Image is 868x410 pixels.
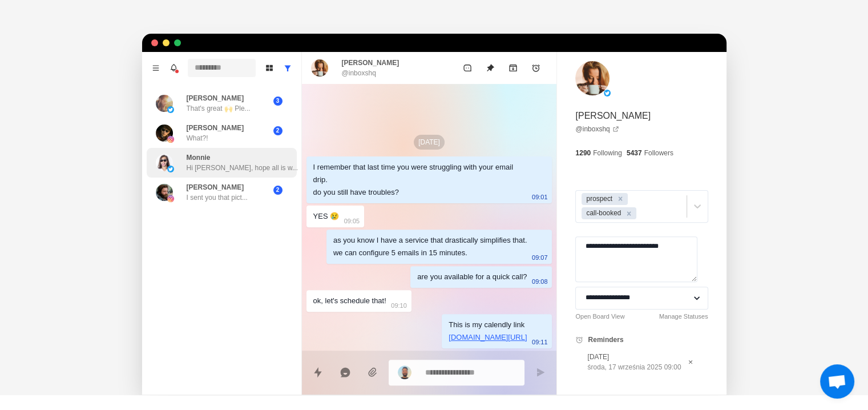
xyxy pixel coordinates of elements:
button: Reply with AI [334,361,357,384]
a: @inboxshq [575,124,619,134]
button: Mark as unread [456,57,479,79]
div: prospect [583,193,614,205]
p: I sent you that pict... [187,192,248,203]
p: Following [593,148,622,158]
p: 09:05 [344,215,360,227]
p: Reminders [588,335,623,345]
p: That's great 🙌 Ple... [187,103,251,114]
p: 09:07 [532,251,548,264]
div: ok, let's schedule that! [313,295,386,307]
div: I remember that last time you were struggling with your email drip. do you still have troubles? [313,161,527,199]
div: as you know I have a service that drastically simplifies that. we can configure 5 emails in 15 mi... [333,234,527,259]
p: Monnie [187,152,211,163]
img: picture [156,95,173,112]
button: Show all conversations [278,59,297,77]
button: Quick replies [306,361,329,384]
p: @inboxshq [342,68,376,78]
button: Board View [260,59,278,77]
div: are you available for a quick call? [417,271,527,283]
img: picture [156,154,173,171]
button: Archive [502,57,524,79]
p: Hi [PERSON_NAME], hope all is w... [187,163,298,173]
button: Remove provider [684,355,697,369]
div: Otwarty czat [820,364,854,399]
span: 2 [273,186,282,195]
p: 5437 [627,148,642,158]
p: [DOMAIN_NAME][URL] [449,331,527,344]
button: Send message [529,361,552,384]
p: [DATE] [587,352,681,362]
p: [PERSON_NAME] [187,123,244,133]
p: [DATE] [414,135,445,150]
a: Open Board View [575,312,624,321]
img: picture [167,195,174,202]
button: Add reminder [524,57,547,79]
div: Remove prospect [614,193,627,205]
p: 09:10 [391,299,407,312]
span: 3 [273,97,282,106]
button: Notifications [165,59,183,77]
p: 09:11 [532,336,548,348]
p: [PERSON_NAME] [342,58,399,68]
img: picture [156,184,173,201]
p: 09:01 [532,191,548,203]
img: picture [167,106,174,113]
img: picture [167,136,174,143]
p: [PERSON_NAME] [575,109,651,123]
a: Manage Statuses [659,312,708,321]
p: środa, 17 września 2025 09:00 [587,362,681,372]
div: YES 😢 [313,210,340,223]
div: Remove call-booked [623,207,635,219]
img: picture [311,59,328,77]
img: picture [167,166,174,172]
p: Followers [644,148,673,158]
p: What?! [187,133,208,143]
div: This is my calendly link [449,319,527,344]
p: 1290 [575,148,591,158]
button: Menu [147,59,165,77]
button: Add media [361,361,384,384]
button: Unpin [479,57,502,79]
img: picture [156,124,173,142]
p: 09:08 [532,275,548,288]
img: picture [398,365,411,379]
div: call-booked [583,207,623,219]
img: picture [604,90,611,97]
p: [PERSON_NAME] [187,182,244,192]
img: picture [575,61,609,95]
span: 2 [273,126,282,135]
p: [PERSON_NAME] [187,93,244,103]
